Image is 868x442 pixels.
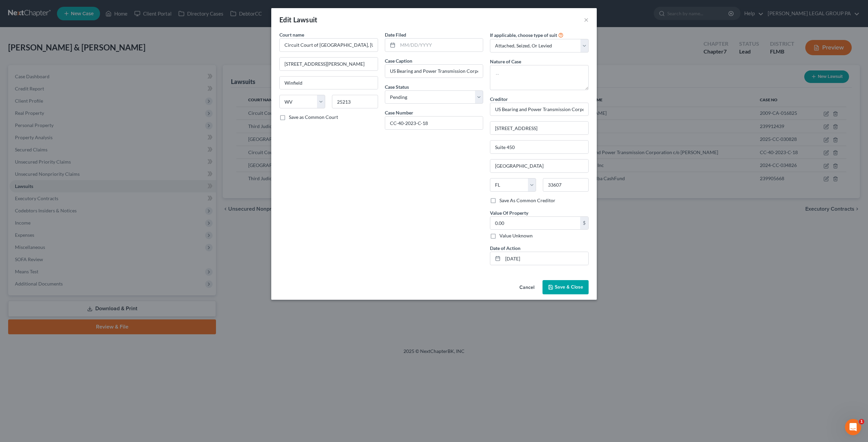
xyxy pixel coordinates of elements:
[514,281,540,294] button: Cancel
[490,122,588,134] input: Enter address...
[279,38,378,52] input: Search court by name...
[490,141,588,153] input: Apt, Suite, etc...
[555,284,583,290] span: Save & Close
[499,197,555,204] label: Save As Common Creditor
[385,117,483,129] input: #
[385,31,406,38] label: Date Filed
[580,217,588,230] div: $
[584,16,589,24] button: ×
[385,57,412,64] label: Case Caption
[490,58,521,65] label: Nature of Case
[385,109,413,116] label: Case Number
[490,209,528,216] label: Value Of Property
[542,280,589,294] button: Save & Close
[279,16,292,24] span: Edit
[490,160,588,172] input: Enter city...
[280,58,378,70] input: Enter address...
[490,217,580,230] input: 0.00
[490,31,557,39] label: If applicable, choose type of suit
[398,39,483,51] input: MM/DD/YYYY
[385,84,409,90] span: Case Status
[490,96,508,102] span: Creditor
[385,65,483,78] input: --
[490,245,520,252] label: Date of Action
[499,232,533,239] label: Value Unknown
[293,16,318,24] span: Lawsuit
[490,103,589,116] input: Search creditor by name...
[289,114,338,121] label: Save as Common Court
[280,77,378,89] input: Enter city...
[543,178,589,192] input: Enter zip...
[845,419,861,435] iframe: Intercom live chat
[503,252,588,265] input: MM/DD/YYYY
[859,419,864,424] span: 1
[279,32,304,38] span: Court name
[332,95,378,108] input: Enter zip...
